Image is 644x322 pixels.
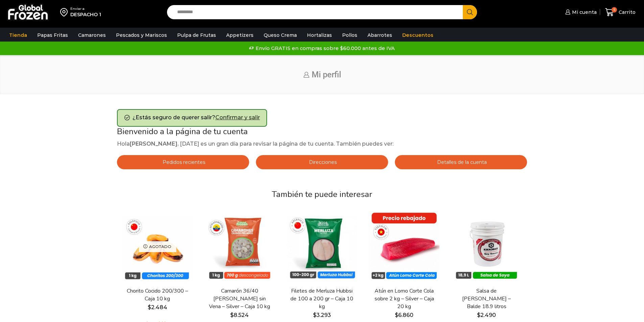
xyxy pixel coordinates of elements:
bdi: 8.524 [230,312,249,318]
a: Atún en Lomo Corte Cola sobre 2 kg – Silver – Caja 20 kg [372,287,436,311]
bdi: 2.490 [477,312,496,318]
span: Detalles de la cuenta [435,159,487,165]
a: Mi cuenta [564,5,597,19]
span: $ [230,312,234,318]
span: $ [148,304,151,311]
span: También te puede interesar [272,189,372,200]
div: ¿Estás seguro de querer salir? [117,109,267,127]
a: Papas Fritas [34,29,71,42]
span: Pedidos recientes [161,159,205,165]
bdi: 6.860 [395,312,413,318]
span: Mi cuenta [570,9,597,16]
a: Pollos [339,29,361,42]
a: Filetes de Merluza Hubbsi de 100 a 200 gr – Caja 10 kg [290,287,354,311]
a: Camarón 36/40 [PERSON_NAME] sin Vena – Silver – Caja 10 kg [208,287,271,311]
a: Queso Crema [260,29,300,42]
span: Direcciones [307,159,337,165]
img: address-field-icon.svg [60,6,70,18]
a: 5 Carrito [603,4,637,20]
span: $ [477,312,480,318]
a: Hortalizas [304,29,335,42]
bdi: 3.293 [313,312,331,318]
a: Camarones [75,29,109,42]
span: Bienvenido a la página de tu cuenta [117,126,248,137]
div: Enviar a [70,6,101,11]
span: Mi perfil [312,70,341,79]
a: Abarrotes [364,29,396,42]
a: Tienda [6,29,30,42]
p: Agotado [139,241,176,252]
p: Hola , [DATE] es un gran día para revisar la página de tu cuenta. También puedes ver: [117,140,527,148]
a: Pescados y Mariscos [113,29,170,42]
span: $ [313,312,316,318]
a: Confirmar y salir [215,114,260,121]
a: Pedidos recientes [117,155,249,169]
span: $ [395,312,398,318]
a: Detalles de la cuenta [395,155,527,169]
a: Chorito Cocido 200/300 – Caja 10 kg [125,287,189,303]
a: Appetizers [223,29,257,42]
div: DESPACHO 1 [70,11,101,18]
a: Direcciones [256,155,388,169]
a: Pulpa de Frutas [174,29,219,42]
bdi: 2.484 [148,304,167,311]
button: Search button [463,5,477,19]
span: Carrito [617,9,636,16]
a: Descuentos [399,29,437,42]
strong: [PERSON_NAME] [130,141,177,147]
a: Salsa de [PERSON_NAME] – Balde 18.9 litros [455,287,518,311]
span: 5 [612,7,617,13]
